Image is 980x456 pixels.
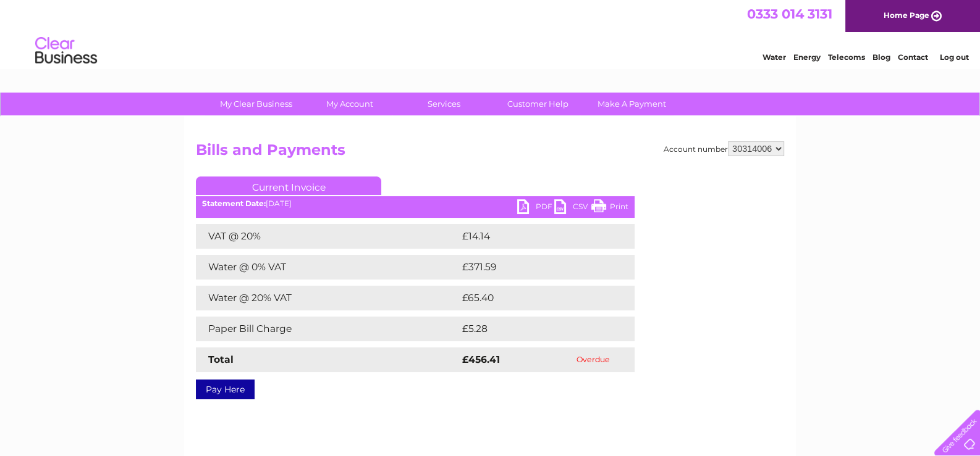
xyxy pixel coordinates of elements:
a: Blog [872,52,890,62]
td: Overdue [551,347,635,372]
a: Services [393,93,495,115]
a: Contact [898,52,928,62]
a: CSV [554,199,591,217]
div: [DATE] [196,199,635,208]
a: 0333 014 3131 [747,6,832,22]
td: Water @ 20% VAT [196,286,459,310]
td: Paper Bill Charge [196,317,459,341]
td: £371.59 [459,255,612,280]
div: Clear Business is a trading name of Verastar Limited (registered in [GEOGRAPHIC_DATA] No. 3667643... [199,7,783,60]
a: Current Invoice [196,176,381,195]
a: My Account [299,93,401,115]
a: Customer Help [487,93,589,115]
td: £5.28 [459,317,606,341]
td: £65.40 [459,286,610,310]
b: Statement Date: [202,199,266,208]
td: Water @ 0% VAT [196,255,459,280]
div: Account number [664,141,784,156]
strong: £456.41 [462,354,500,365]
a: Water [762,52,786,62]
img: logo.png [35,32,98,70]
a: Pay Here [196,379,255,399]
a: Energy [793,52,821,62]
a: Telecoms [828,52,865,62]
td: VAT @ 20% [196,224,459,249]
h2: Bills and Payments [196,141,784,165]
td: £14.14 [459,224,607,249]
a: Log out [939,52,968,62]
a: PDF [517,199,554,217]
a: Print [591,199,628,217]
strong: Total [208,354,234,365]
a: Make A Payment [581,93,683,115]
a: My Clear Business [205,93,307,115]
